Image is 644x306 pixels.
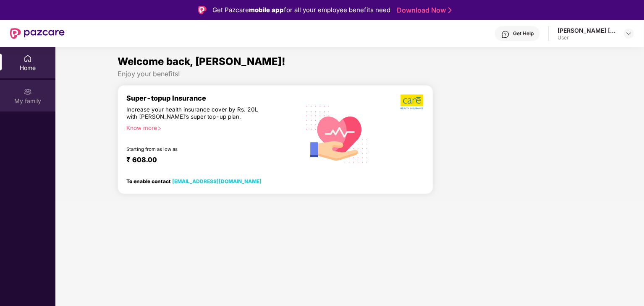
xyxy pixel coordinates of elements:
[24,54,32,63] img: svg+xml;base64,PHN2ZyBpZD0iSG9tZSIgeG1sbnM9Imh0dHA6Ly93d3cudzMub3JnLzIwMDAvc3ZnIiB3aWR0aD0iMjAiIG...
[126,106,264,121] div: Increase your health insurance cover by Rs. 20L with [PERSON_NAME]’s super top-up plan.
[558,26,616,34] div: [PERSON_NAME] [PERSON_NAME]
[157,126,162,131] span: right
[397,6,449,15] a: Download Now
[126,146,264,152] div: Starting from as low as
[126,156,292,166] div: ₹ 608.00
[448,6,452,15] img: Stroke
[24,88,32,96] img: svg+xml;base64,PHN2ZyB3aWR0aD0iMjAiIGhlaWdodD0iMjAiIHZpZXdCb3g9IjAgMCAyMCAyMCIgZmlsbD0ibm9uZSIgeG...
[501,30,510,39] img: svg+xml;base64,PHN2ZyBpZD0iSGVscC0zMngzMiIgeG1sbnM9Imh0dHA6Ly93d3cudzMub3JnLzIwMDAvc3ZnIiB3aWR0aD...
[126,94,300,102] div: Super-topup Insurance
[212,5,390,15] div: Get Pazcare for all your employee benefits need
[126,178,262,184] div: To enable contact
[626,30,632,37] img: svg+xml;base64,PHN2ZyBpZD0iRHJvcGRvd24tMzJ4MzIiIHhtbG5zPSJodHRwOi8vd3d3LnczLm9yZy8yMDAwL3N2ZyIgd2...
[118,70,582,78] div: Enjoy your benefits!
[249,6,284,14] strong: mobile app
[172,178,262,184] a: [EMAIL_ADDRESS][DOMAIN_NAME]
[126,124,295,130] div: Know more
[118,55,285,67] span: Welcome back, [PERSON_NAME]!
[558,34,616,41] div: User
[10,28,65,39] img: New Pazcare Logo
[300,96,375,172] img: svg+xml;base64,PHN2ZyB4bWxucz0iaHR0cDovL3d3dy53My5vcmcvMjAwMC9zdmciIHhtbG5zOnhsaW5rPSJodHRwOi8vd3...
[401,94,424,110] img: b5dec4f62d2307b9de63beb79f102df3.png
[513,30,534,37] div: Get Help
[198,6,207,14] img: Logo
